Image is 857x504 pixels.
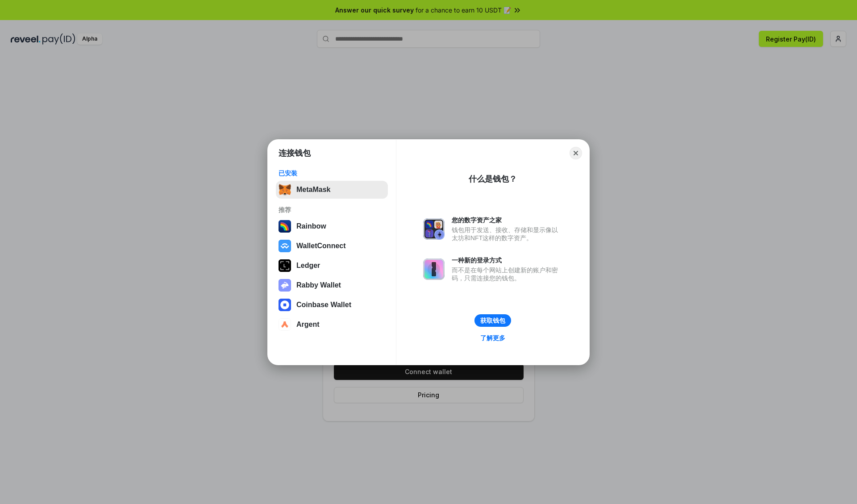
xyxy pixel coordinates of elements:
[279,299,291,311] img: svg+xml,%3Csvg%20width%3D%2228%22%20height%3D%2228%22%20viewBox%3D%220%200%2028%2028%22%20fill%3D...
[279,240,291,252] img: svg+xml,%3Csvg%20width%3D%2228%22%20height%3D%2228%22%20viewBox%3D%220%200%2028%2028%22%20fill%3D...
[480,334,505,342] div: 了解更多
[276,276,388,294] button: Rabby Wallet
[279,206,385,214] div: 推荐
[452,226,562,242] div: 钱包用于发送、接收、存储和显示像以太坊和NFT这样的数字资产。
[296,321,320,329] div: Argent
[276,316,388,333] button: Argent
[423,258,445,280] img: svg+xml,%3Csvg%20xmlns%3D%22http%3A%2F%2Fwww.w3.org%2F2000%2Fsvg%22%20fill%3D%22none%22%20viewBox...
[296,262,320,270] div: Ledger
[276,296,388,314] button: Coinbase Wallet
[279,148,311,158] h1: 连接钱包
[276,257,388,275] button: Ledger
[276,217,388,235] button: Rainbow
[474,314,511,327] button: 获取钱包
[452,266,562,282] div: 而不是在每个网站上创建新的账户和密码，只需连接您的钱包。
[296,281,341,289] div: Rabby Wallet
[279,318,291,331] img: svg+xml,%3Csvg%20width%3D%2228%22%20height%3D%2228%22%20viewBox%3D%220%200%2028%2028%22%20fill%3D...
[452,216,562,224] div: 您的数字资产之家
[279,183,291,196] img: svg+xml,%3Csvg%20fill%3D%22none%22%20height%3D%2233%22%20viewBox%3D%220%200%2035%2033%22%20width%...
[570,147,582,159] button: Close
[296,242,346,250] div: WalletConnect
[276,237,388,255] button: WalletConnect
[279,220,291,233] img: svg+xml,%3Csvg%20width%3D%22120%22%20height%3D%22120%22%20viewBox%3D%220%200%20120%20120%22%20fil...
[296,222,326,230] div: Rainbow
[469,174,517,184] div: 什么是钱包？
[452,256,562,264] div: 一种新的登录方式
[279,279,291,292] img: svg+xml,%3Csvg%20xmlns%3D%22http%3A%2F%2Fwww.w3.org%2F2000%2Fsvg%22%20fill%3D%22none%22%20viewBox...
[276,181,388,199] button: MetaMask
[296,186,330,194] div: MetaMask
[480,317,505,325] div: 获取钱包
[279,169,385,177] div: 已安装
[423,218,445,240] img: svg+xml,%3Csvg%20xmlns%3D%22http%3A%2F%2Fwww.w3.org%2F2000%2Fsvg%22%20fill%3D%22none%22%20viewBox...
[475,332,511,344] a: 了解更多
[296,301,351,309] div: Coinbase Wallet
[279,259,291,272] img: svg+xml,%3Csvg%20xmlns%3D%22http%3A%2F%2Fwww.w3.org%2F2000%2Fsvg%22%20width%3D%2228%22%20height%3...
